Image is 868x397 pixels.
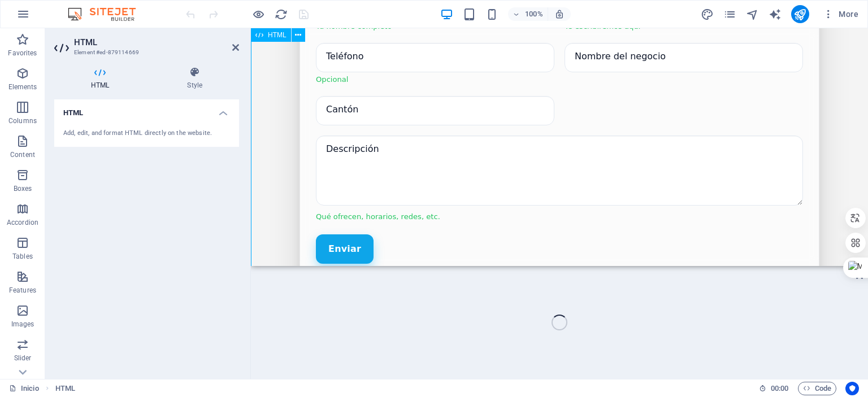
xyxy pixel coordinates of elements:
[65,7,150,21] img: Editor Logo
[8,116,37,125] p: Columns
[268,32,287,38] span: HTML
[845,382,859,395] button: Usercentrics
[701,8,714,21] i: Design (Ctrl+Alt+Y)
[275,8,288,21] i: Reload page
[8,49,37,58] p: Favorites
[746,7,759,21] button: navigator
[779,384,780,392] span: :
[12,252,33,261] p: Tables
[508,7,548,21] button: 100%
[274,7,288,21] button: reload
[74,37,239,47] h2: HTML
[251,7,265,21] button: Click here to leave preview mode and continue editing
[723,7,737,21] button: pages
[14,184,32,193] p: Boxes
[14,354,32,363] p: Slider
[63,129,230,138] div: Add, edit, and format HTML directly on the website.
[701,7,714,21] button: design
[759,382,789,395] h6: Session time
[9,286,36,295] p: Features
[818,5,863,23] button: More
[10,150,35,159] p: Content
[150,67,239,90] h4: Style
[55,382,75,395] span: Click to select. Double-click to edit
[798,382,836,395] button: Code
[55,382,75,395] nav: breadcrumb
[54,99,239,120] h4: HTML
[11,320,34,329] p: Images
[525,7,543,21] h6: 100%
[554,9,565,19] i: On resize automatically adjust zoom level to fit chosen device.
[8,82,37,91] p: Elements
[803,382,831,395] span: Code
[74,47,216,58] h3: Element #ed-879114669
[746,8,759,21] i: Navigator
[791,5,809,23] button: publish
[769,7,782,21] button: text_generator
[9,382,39,395] a: Click to cancel selection. Double-click to open Pages
[723,8,736,21] i: Pages (Ctrl+Alt+S)
[771,382,788,395] span: 00 00
[793,8,806,21] i: Publish
[54,67,150,90] h4: HTML
[823,8,858,20] span: More
[7,218,38,227] p: Accordion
